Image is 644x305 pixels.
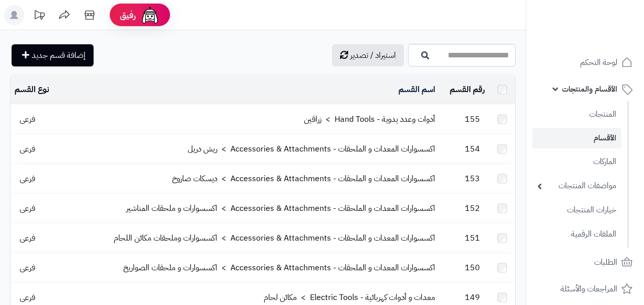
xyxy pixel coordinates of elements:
[532,175,621,197] a: مواصفات المنتجات
[114,232,435,244] a: اكسسوارات المعدات و الملحقات - Accessories & Attachments > اكسسوارات وملحقات مكائن اللحام
[460,291,485,303] span: 149
[460,173,485,185] span: 153
[594,255,617,269] span: الطلبات
[140,5,160,25] img: ai-face.png
[460,232,485,244] span: 151
[532,104,621,125] a: المنتجات
[532,250,638,274] a: الطلبات
[264,291,435,303] a: معدات و أدوات كهربائية - Electric Tools > مكائن لحام
[443,84,485,96] div: رقم القسم
[27,5,52,28] a: تحديثات المنصة
[15,143,40,155] span: فرعى
[532,223,621,245] a: الملفات الرقمية
[304,113,435,125] a: أدوات وعدد يدوية - Hand Tools > زراقين
[15,291,40,303] span: فرعى
[560,282,617,296] span: المراجعات والأسئلة
[460,143,485,155] span: 154
[15,262,40,274] span: فرعى
[172,173,435,185] a: اكسسوارات المعدات و الملحقات - Accessories & Attachments > ديسكات صاروخ
[350,49,396,61] span: استيراد / تصدير
[532,199,621,221] a: خيارات المنتجات
[15,232,40,244] span: فرعى
[532,277,638,301] a: المراجعات والأسئلة
[460,113,485,125] span: 155
[32,49,86,61] span: إضافة قسم جديد
[460,202,485,214] span: 152
[15,113,40,125] span: فرعى
[562,82,617,96] span: الأقسام والمنتجات
[11,75,60,104] td: نوع القسم
[532,128,621,148] a: الأقسام
[126,202,435,214] a: اكسسوارات المعدات و الملحقات - Accessories & Attachments > اكسسوارات و ملحقات المناشير
[532,50,638,74] a: لوحة التحكم
[398,84,435,96] a: اسم القسم
[120,9,136,21] span: رفيق
[332,44,404,66] a: استيراد / تصدير
[188,143,435,155] a: اكسسوارات المعدات و الملحقات - Accessories & Attachments > ريش دريل
[580,55,617,69] span: لوحة التحكم
[123,262,435,274] a: اكسسوارات المعدات و الملحقات - Accessories & Attachments > اكسسوارات و ملحقات الصواريخ
[532,151,621,173] a: الماركات
[15,173,40,185] span: فرعى
[460,262,485,274] span: 150
[12,44,94,66] a: إضافة قسم جديد
[15,202,40,214] span: فرعى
